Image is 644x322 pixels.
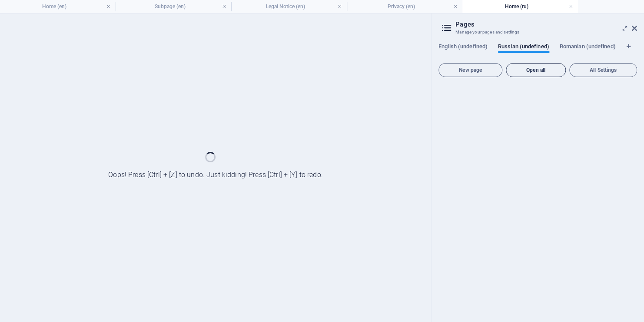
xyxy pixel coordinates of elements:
[569,63,637,77] button: All Settings
[498,41,549,54] span: Russian (undefined)
[442,67,498,73] span: New page
[455,28,620,36] h3: Manage your pages and settings
[438,43,637,60] div: Language Tabs
[510,67,562,73] span: Open all
[116,2,231,11] h4: Subpage (en)
[573,67,633,73] span: All Settings
[347,2,462,11] h4: Privacy (en)
[506,63,566,77] button: Open all
[438,41,488,54] span: English (undefined)
[455,20,637,28] h2: Pages
[438,63,502,77] button: New page
[462,2,578,11] h4: Home (ru)
[560,41,616,54] span: Romanian (undefined)
[231,2,347,11] h4: Legal Notice (en)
